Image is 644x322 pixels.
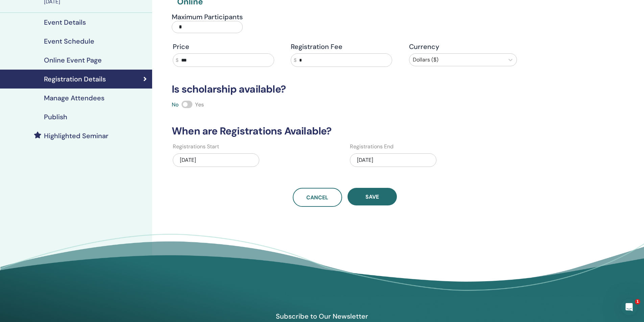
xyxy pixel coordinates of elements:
[44,94,104,102] h4: Manage Attendees
[306,194,328,201] span: Cancel
[44,113,67,121] h4: Publish
[350,143,393,151] label: Registrations End
[172,13,243,21] h4: Maximum Participants
[244,312,400,321] h4: Subscribe to Our Newsletter
[409,43,517,51] h4: Currency
[291,43,399,51] h4: Registration Fee
[173,143,219,151] label: Registrations Start
[293,188,342,207] a: Cancel
[173,153,259,167] div: [DATE]
[365,193,379,200] span: Save
[44,37,94,45] h4: Event Schedule
[168,125,522,137] h3: When are Registrations Available?
[44,56,102,64] h4: Online Event Page
[172,21,243,33] input: Maximum Participants
[348,188,397,205] button: Save
[350,153,436,167] div: [DATE]
[294,57,296,64] span: $
[44,132,109,140] h4: Highlighted Seminar
[635,299,640,304] span: 1
[176,57,178,64] span: $
[195,101,204,108] span: Yes
[44,18,86,26] h4: Event Details
[173,43,281,51] h4: Price
[44,75,106,83] h4: Registration Details
[621,299,637,315] iframe: Intercom live chat
[172,101,179,108] span: No
[168,83,522,95] h3: Is scholarship available?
